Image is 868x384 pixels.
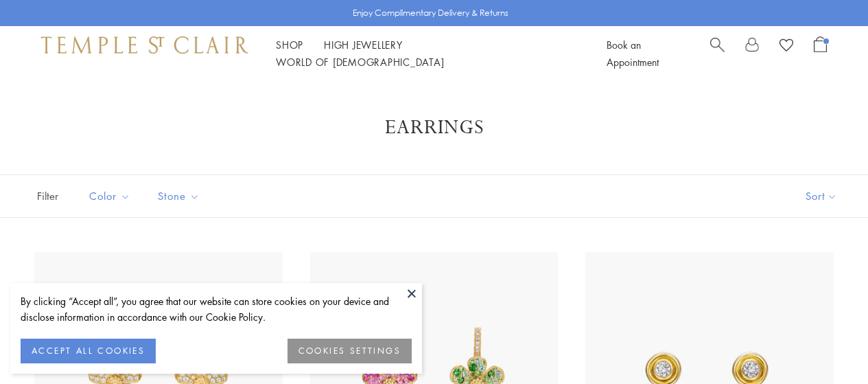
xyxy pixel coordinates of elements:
[353,6,508,20] p: Enjoy Complimentary Delivery & Returns
[21,339,156,363] button: ACCEPT ALL COOKIES
[779,36,793,57] a: View Wishlist
[151,188,210,205] span: Stone
[276,55,444,69] a: World of [DEMOGRAPHIC_DATA]World of [DEMOGRAPHIC_DATA]
[82,188,141,205] span: Color
[324,38,403,52] a: High JewelleryHigh Jewellery
[814,36,827,71] a: Open Shopping Bag
[710,36,725,71] a: Search
[276,36,576,71] nav: Main navigation
[775,175,868,217] button: Show sort by
[148,181,210,212] button: Stone
[21,293,412,325] div: By clicking “Accept all”, you agree that our website can store cookies on your device and disclos...
[55,115,813,140] h1: Earrings
[288,339,412,363] button: COOKIES SETTINGS
[79,181,141,212] button: Color
[607,38,659,69] a: Book an Appointment
[276,38,303,52] a: ShopShop
[41,36,248,53] img: Temple St. Clair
